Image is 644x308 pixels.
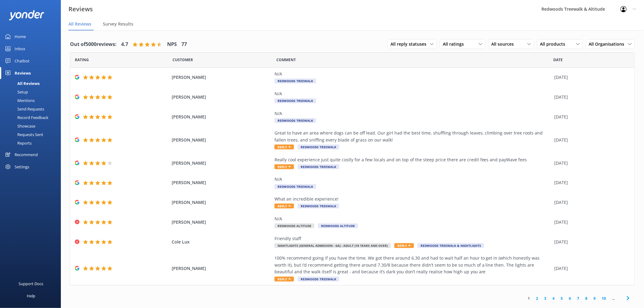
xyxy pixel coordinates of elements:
div: [DATE] [555,179,627,186]
span: All Reviews [68,21,91,27]
span: All reply statuses [390,41,430,47]
span: Redwoods Treewalk [298,164,339,169]
span: Reply [275,204,294,208]
div: [DATE] [555,114,627,120]
div: All Reviews [4,79,40,88]
div: Send Requests [4,105,44,113]
a: 6 [566,296,574,301]
div: Help [27,290,35,302]
span: [PERSON_NAME] [172,179,271,186]
span: Date [173,57,193,63]
a: 5 [558,296,566,301]
div: N/A [275,90,551,97]
span: All products [540,41,569,47]
img: yonder-white-logo.png [9,10,44,20]
h3: Reviews [68,4,93,14]
span: Nightlights (General Admission - GA) - Adult (16 years and over) [275,243,391,248]
h4: 4.7 [121,40,128,48]
span: Redwoods Treewalk [298,277,339,282]
h4: NPS [167,40,177,48]
a: Setup [4,88,61,96]
span: Redwoods Altitude [275,223,314,228]
a: 4 [550,296,558,301]
div: [DATE] [555,219,627,226]
div: Support Docs [19,278,44,290]
div: Settings [15,161,29,173]
a: Record Feedback [4,113,61,122]
span: Survey Results [103,21,133,27]
div: What an incredible experience! [275,196,551,202]
a: 10 [599,296,609,301]
span: Reply [394,243,414,248]
span: Cole Lux [172,239,271,245]
span: All sources [492,41,518,47]
div: Recommend [15,149,38,161]
div: Chatbot [15,55,30,67]
div: Really cool experience just quite costly for a few locals and on top of the steep price there are... [275,156,551,163]
div: N/A [275,176,551,183]
div: Requests Sent [4,130,43,139]
span: Redwoods Treewalk & Nightlights [418,243,484,248]
span: [PERSON_NAME] [172,114,271,120]
span: Redwoods Altitude [318,223,358,228]
span: [PERSON_NAME] [172,94,271,100]
span: [PERSON_NAME] [172,74,271,81]
div: Home [15,30,26,43]
div: Reviews [15,67,31,79]
div: [DATE] [555,94,627,100]
a: Send Requests [4,105,61,113]
div: 100% recommend going if you have the time. We got there around 6.30 and had to wait half an hour ... [275,255,551,275]
a: 2 [533,296,541,301]
span: Redwoods Treewalk [275,79,316,83]
div: [DATE] [555,160,627,166]
a: Reports [4,139,61,147]
span: Date [75,57,89,63]
span: Redwoods Treewalk [298,204,339,208]
a: 9 [591,296,599,301]
span: [PERSON_NAME] [172,137,271,143]
div: N/A [275,215,551,222]
div: Friendly staff [275,235,551,242]
div: Inbox [15,43,25,55]
div: [DATE] [555,239,627,245]
a: 7 [574,296,583,301]
div: [DATE] [555,265,627,272]
span: Reply [275,145,294,149]
a: All Reviews [4,79,61,88]
div: [DATE] [555,74,627,81]
span: [PERSON_NAME] [172,265,271,272]
div: [DATE] [555,199,627,206]
span: Reply [275,164,294,169]
div: Reports [4,139,32,147]
span: [PERSON_NAME] [172,219,271,226]
span: [PERSON_NAME] [172,199,271,206]
div: N/A [275,110,551,117]
div: Showcase [4,122,35,130]
span: Reply [275,277,294,282]
span: All Organisations [589,41,628,47]
span: Redwoods Treewalk [275,184,316,189]
div: Mentions [4,96,35,105]
a: Mentions [4,96,61,105]
span: Question [277,57,296,63]
div: Record Feedback [4,113,48,122]
span: [PERSON_NAME] [172,160,271,166]
span: Date [554,57,563,63]
span: Redwoods Treewalk [275,98,316,103]
h4: Out of 5000 reviews: [70,40,117,48]
a: 1 [525,296,533,301]
a: 3 [541,296,550,301]
a: 8 [583,296,591,301]
div: Setup [4,88,28,96]
span: ... [609,296,618,301]
span: Redwoods Treewalk [275,118,316,123]
span: All ratings [443,41,467,47]
a: Showcase [4,122,61,130]
div: N/A [275,71,551,77]
h4: 77 [181,40,187,48]
span: Redwoods Treewalk [298,145,339,149]
a: Requests Sent [4,130,61,139]
div: [DATE] [555,137,627,143]
div: Great to have an area where dogs can be off lead. Our girl had the best time, shuffling through l... [275,130,551,143]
